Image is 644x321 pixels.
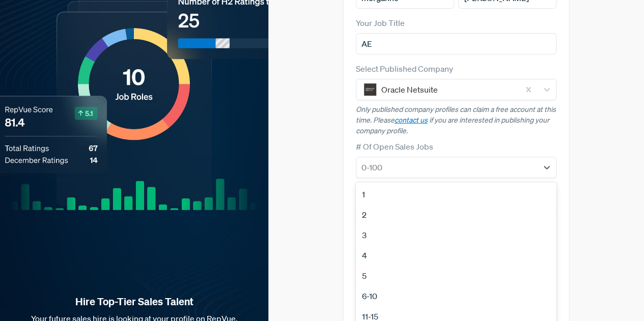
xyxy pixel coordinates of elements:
div: 3 [356,225,557,245]
div: 2 [356,205,557,225]
div: 5 [356,266,557,286]
input: Title [356,33,557,54]
label: Your Job Title [356,17,405,29]
a: contact us [395,115,428,125]
div: 4 [356,245,557,266]
p: Only published company profiles can claim a free account at this time. Please if you are interest... [356,104,557,136]
strong: Hire Top-Tier Sales Talent [16,295,252,308]
label: Select Published Company [356,63,453,75]
div: 6-10 [356,286,557,306]
label: # Of Open Sales Jobs [356,140,433,153]
img: Oracle Netsuite [364,83,376,96]
div: 1 [356,184,557,205]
